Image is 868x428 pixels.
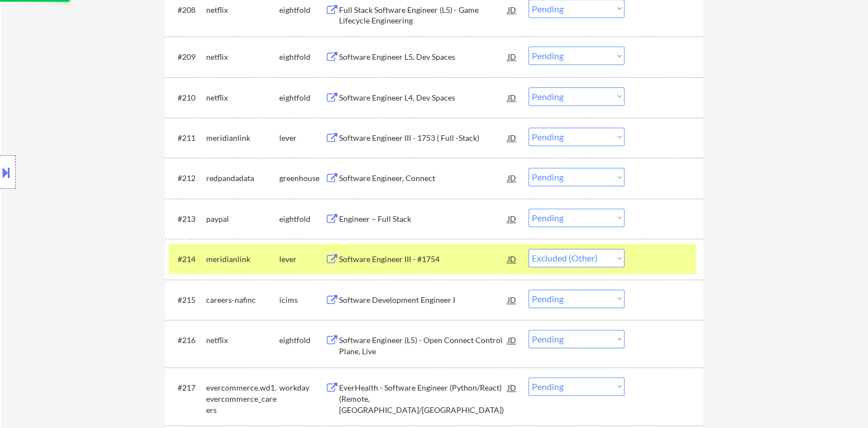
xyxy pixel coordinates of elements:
[279,92,325,103] div: eightfold
[279,173,325,184] div: greenhouse
[206,51,279,63] div: netflix
[507,249,518,269] div: JD
[206,4,279,16] div: netflix
[507,87,518,107] div: JD
[279,51,325,63] div: eightfold
[206,254,279,265] div: meridianlink
[507,127,518,148] div: JD
[206,382,279,415] div: evercommerce.wd1.evercommerce_careers
[178,294,197,306] div: #215
[339,254,508,265] div: Software Engineer III - #1754
[178,4,197,16] div: #208
[339,335,508,356] div: Software Engineer (L5) - Open Connect Control Plane, Live
[507,168,518,188] div: JD
[339,132,508,144] div: Software Engineer III - 1753 ( Full -Stack)
[178,335,197,346] div: #216
[206,213,279,225] div: paypal
[206,173,279,184] div: redpandadata
[339,51,508,63] div: Software Engineer L5, Dev Spaces
[339,294,508,306] div: Software Development Engineer I
[339,382,508,415] div: EverHealth - Software Engineer (Python/React) (Remote, [GEOGRAPHIC_DATA]/[GEOGRAPHIC_DATA])
[279,4,325,16] div: eightfold
[339,213,508,225] div: Engineer – Full Stack
[507,377,518,397] div: JD
[507,46,518,66] div: JD
[206,92,279,103] div: netflix
[279,294,325,306] div: icims
[279,382,325,393] div: workday
[206,132,279,144] div: meridianlink
[507,208,518,229] div: JD
[339,92,508,103] div: Software Engineer L4, Dev Spaces
[206,335,279,346] div: netflix
[279,254,325,265] div: lever
[178,382,197,393] div: #217
[279,335,325,346] div: eightfold
[507,289,518,310] div: JD
[339,173,508,184] div: Software Engineer, Connect
[206,294,279,306] div: careers-nafinc
[339,4,508,26] div: Full Stack Software Engineer (L5) - Game Lifecycle Engineering
[279,132,325,144] div: lever
[178,51,197,63] div: #209
[507,330,518,350] div: JD
[279,213,325,225] div: eightfold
